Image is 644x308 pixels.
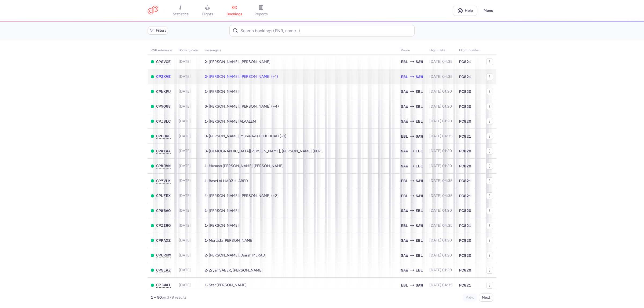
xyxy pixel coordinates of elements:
button: CP9O68 [156,104,171,109]
span: 2 [204,60,207,64]
span: [DATE] [179,268,191,272]
span: [DATE] [179,208,191,213]
span: • [204,134,286,138]
span: EBL [416,267,423,273]
span: [DATE] 04:35 [429,134,452,138]
span: 3 [204,149,207,153]
button: CPWBAQ [156,208,171,213]
span: EBL [416,118,423,124]
input: Search bookings (PNR, name...) [229,25,414,36]
button: CPUFEX [156,193,171,198]
button: Next [479,294,493,302]
span: SAW [401,89,408,94]
span: CPMJVN [156,164,171,168]
span: Hiwa Mohammed ISMAEL, Farhad Mohammed ISMAEL, Mohamad Hamza NABIL [209,149,350,153]
span: EBL [401,282,408,288]
span: 1 [204,208,207,213]
span: [DATE] 04:35 [429,74,452,79]
span: [DATE] [179,223,191,228]
button: CPJBLC [156,119,171,124]
span: EBL [416,89,423,94]
span: SAW [401,267,408,273]
span: SAW [416,282,423,288]
span: SAW [416,133,423,139]
span: PC820 [459,253,471,258]
span: Hawre MUKHTAR, Darya MUKHTAR, Rawaa ALMAHMOOD, Eleen MUKHTAR, Ella MUKHTAR, Adam MUKHTAR [209,104,279,109]
span: [DATE] 01:20 [429,149,452,153]
span: EBL [416,208,423,214]
button: CPSVOE [156,60,171,64]
span: [DATE] 01:20 [429,89,452,94]
span: [DATE] 04:35 [429,283,452,287]
span: PC821 [459,223,471,228]
button: CPMJVN [156,164,171,168]
span: PC820 [459,267,471,273]
span: • [204,253,265,258]
span: [DATE] [179,253,191,258]
span: EBL [401,133,408,139]
span: flights [202,12,213,17]
span: • [204,238,254,243]
span: • [204,179,248,183]
span: SAW [401,237,408,243]
a: statistics [167,5,194,17]
span: 2 [204,74,207,79]
span: SAW [401,148,408,154]
span: • [204,149,325,153]
span: CP9O68 [156,104,171,108]
span: PC820 [459,208,471,213]
button: CPPAXZ [156,238,171,243]
span: 1 [204,164,207,168]
span: 4 [204,193,207,198]
span: [DATE] 04:35 [429,223,452,228]
span: SAW [401,208,408,214]
a: Help [453,6,477,16]
span: PC821 [459,134,471,139]
span: PC821 [459,74,471,79]
span: • [204,104,279,109]
span: [DATE] 04:35 [429,59,452,64]
button: CPURHW [156,253,171,258]
span: [DATE] 01:20 [429,268,452,272]
span: [DATE] 01:20 [429,208,452,213]
span: 1 [204,283,207,287]
span: SAW [401,252,408,258]
span: CPJBLC [156,119,171,123]
span: Star Ahmed RASHID [209,283,247,287]
span: [DATE] [179,119,191,123]
span: EBL [416,104,423,109]
a: bookings [221,5,248,17]
span: [DATE] [179,283,191,287]
span: CP7VLK [156,179,171,183]
th: Booking date [175,46,201,54]
span: Help [465,9,473,13]
span: Husam ALJUMAILI, Hind ABED [209,60,270,64]
span: PC821 [459,59,471,64]
span: [DATE] [179,134,191,138]
button: Filters [148,27,168,35]
span: PC821 [459,178,471,184]
span: PC821 [459,193,471,199]
span: • [204,193,279,198]
button: CP2XVE [156,74,171,79]
a: flights [194,5,221,17]
span: EBL [416,237,423,243]
span: [DATE] [179,59,191,64]
a: CitizenPlane red outlined logo [148,6,158,16]
span: SAW [401,163,408,169]
span: 1 [204,223,207,228]
button: CPJMAI [156,283,171,287]
span: EBL [401,223,408,229]
span: EBL [416,252,423,258]
span: 2 [204,253,207,257]
button: CPZI8G [156,223,171,228]
span: CPBDKF [156,134,171,138]
a: reports [248,5,275,17]
span: reports [254,12,268,17]
span: • [204,268,263,273]
span: • [204,119,256,124]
